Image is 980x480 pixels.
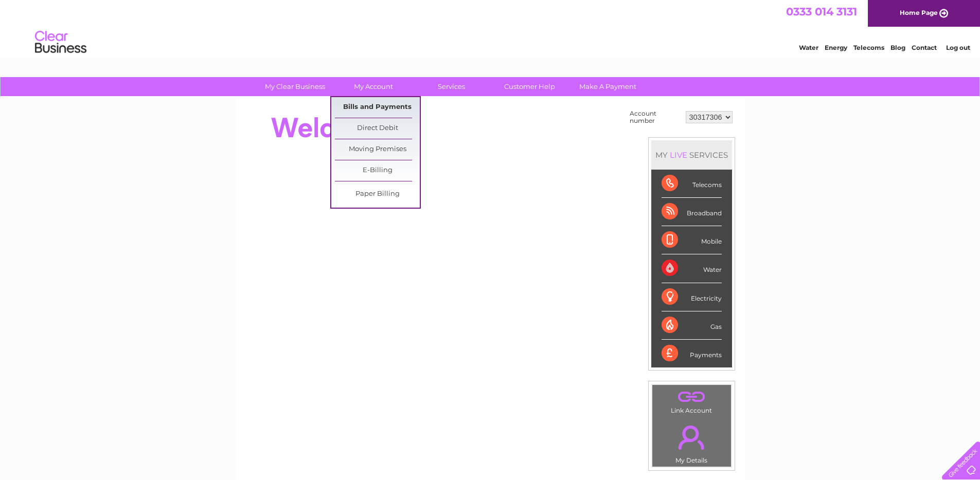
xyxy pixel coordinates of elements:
[331,77,416,96] a: My Account
[335,160,420,181] a: E-Billing
[247,6,734,50] div: Clear Business is a trading name of Verastar Limited (registered in [GEOGRAPHIC_DATA] No. 3667643...
[34,27,87,58] img: logo.png
[335,97,420,118] a: Bills and Payments
[662,254,722,283] div: Water
[655,419,728,455] a: .
[890,44,905,51] a: Blog
[668,150,689,160] div: LIVE
[627,107,683,127] td: Account number
[912,44,937,51] a: Contact
[662,198,722,226] div: Broadband
[946,44,970,51] a: Log out
[652,384,732,417] td: Link Account
[825,44,847,51] a: Energy
[335,184,420,205] a: Paper Billing
[652,417,732,467] td: My Details
[662,340,722,367] div: Payments
[655,387,728,405] a: .
[799,44,818,51] a: Water
[487,77,572,96] a: Customer Help
[335,118,420,139] a: Direct Debit
[662,311,722,340] div: Gas
[565,77,650,96] a: Make A Payment
[335,139,420,160] a: Moving Premises
[651,140,732,170] div: MY SERVICES
[786,5,857,18] a: 0333 014 3131
[662,226,722,254] div: Mobile
[662,283,722,311] div: Electricity
[662,170,722,198] div: Telecoms
[409,77,494,96] a: Services
[253,77,337,96] a: My Clear Business
[853,44,884,51] a: Telecoms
